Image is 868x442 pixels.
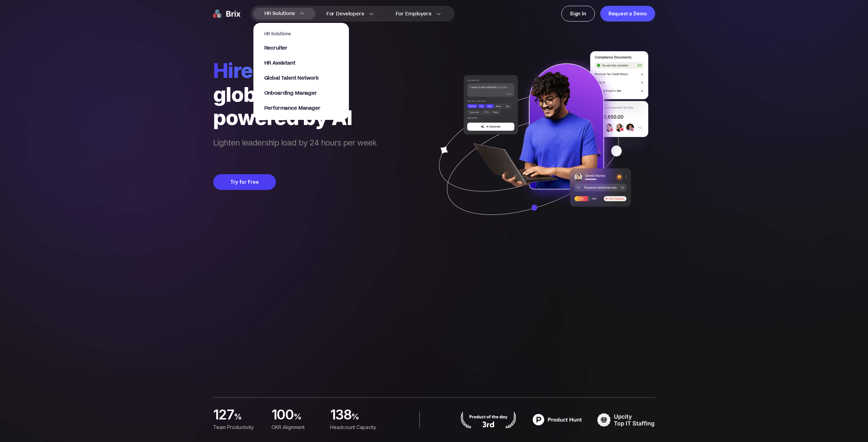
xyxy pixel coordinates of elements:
[528,411,586,428] img: product hunt badge
[264,44,288,52] span: Recruiter
[330,424,380,431] div: Headcount Capacity
[213,174,276,190] button: Try for Free
[326,10,364,17] span: For Developers
[213,137,377,161] span: Lighten leadership load by 24 hours per week
[264,90,338,97] a: Onboarding Manager
[293,411,322,425] span: %
[264,74,319,82] span: Global Talent Network
[264,31,338,37] span: HR Solutions
[213,106,377,129] div: powered by AI
[213,58,377,83] span: hire
[264,105,321,112] span: Performance Manager
[264,8,295,19] span: HR Solutions
[271,409,293,422] span: 100
[264,59,295,67] span: HR Assistant
[234,411,263,425] span: %
[264,105,338,112] a: Performance Manager
[459,411,517,428] img: product hunt badge
[597,411,655,428] img: TOP IT STAFFING
[427,51,655,235] img: ai generate
[330,409,351,422] span: 138
[396,10,431,17] span: For Employers
[264,75,338,82] a: Global Talent Network
[213,409,234,422] span: 127
[213,83,377,106] div: globally
[213,424,263,431] div: Team Productivity
[264,60,338,67] a: HR Assistant
[561,6,595,22] a: Sign In
[264,89,317,97] span: Onboarding Manager
[351,411,380,425] span: %
[271,424,322,431] div: OKR Alignment
[264,45,338,52] a: Recruiter
[600,6,655,22] a: Request a Demo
